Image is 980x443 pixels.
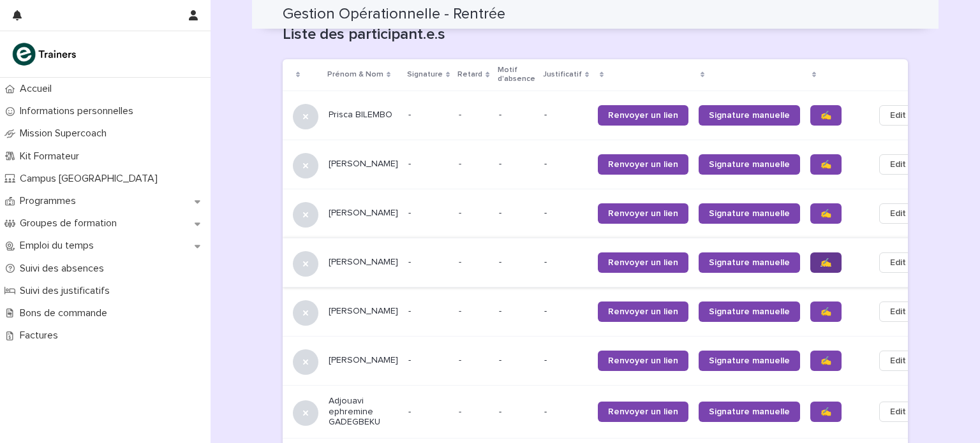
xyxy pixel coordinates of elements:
span: Signature manuelle [709,111,790,120]
tr: [PERSON_NAME]--- --Renvoyer un lienSignature manuelle✍️Edit [283,287,937,336]
a: Renvoyer un lien [598,402,688,422]
p: - [544,257,588,268]
p: - [499,110,534,120]
p: Informations personnelles [15,105,144,117]
a: Renvoyer un lien [598,351,688,371]
p: - [408,159,449,170]
tr: Adjouavi ephremine GADEGBEKU--- --Renvoyer un lienSignature manuelle✍️Edit [283,385,937,438]
span: Signature manuelle [709,407,790,416]
tr: [PERSON_NAME]--- --Renvoyer un lienSignature manuelle✍️Edit [283,140,937,189]
a: Signature manuelle [699,203,800,224]
p: [PERSON_NAME] [329,159,398,170]
a: Renvoyer un lien [598,105,688,126]
p: - [408,257,449,268]
span: ✍️ [820,209,831,218]
a: ✍️ [810,301,842,322]
span: ✍️ [820,407,831,416]
p: - [544,355,588,366]
span: Edit [890,354,906,367]
a: Signature manuelle [699,301,800,322]
span: Renvoyer un lien [608,307,678,316]
button: Edit [879,351,917,371]
span: Edit [890,405,906,418]
span: ✍️ [820,111,831,120]
p: Campus [GEOGRAPHIC_DATA] [15,173,168,185]
button: Edit [879,203,917,224]
tr: [PERSON_NAME]--- --Renvoyer un lienSignature manuelle✍️Edit [283,238,937,287]
a: Signature manuelle [699,351,800,371]
a: ✍️ [810,402,842,422]
span: Edit [890,256,906,269]
a: Renvoyer un lien [598,301,688,322]
span: Signature manuelle [709,209,790,218]
img: K0CqGN7SDeD6s4JG8KQk [10,41,80,67]
p: - [499,407,534,418]
h1: Liste des participant.e.s [283,25,908,44]
a: ✍️ [810,351,842,371]
p: [PERSON_NAME] [329,355,398,366]
h2: Gestion Opérationnelle - Rentrée [283,5,505,24]
a: ✍️ [810,154,842,175]
span: Edit [890,305,906,318]
span: Signature manuelle [709,160,790,169]
span: Renvoyer un lien [608,258,678,267]
span: ✍️ [820,356,831,365]
p: Mission Supercoach [15,127,117,140]
p: Programmes [15,195,86,207]
tr: [PERSON_NAME]--- --Renvoyer un lienSignature manuelle✍️Edit [283,336,937,385]
p: Suivi des justificatifs [15,285,120,297]
a: ✍️ [810,105,842,126]
span: Edit [890,158,906,171]
span: Renvoyer un lien [608,209,678,218]
p: - [499,208,534,219]
button: Edit [879,154,917,175]
p: - [459,352,464,366]
p: - [544,208,588,219]
a: Signature manuelle [699,252,800,273]
span: Signature manuelle [709,258,790,267]
button: Edit [879,301,917,322]
a: ✍️ [810,252,842,273]
p: - [459,404,464,418]
p: Groupes de formation [15,217,127,229]
p: - [459,205,464,219]
p: - [499,159,534,170]
p: Bons de commande [15,307,117,319]
p: - [544,159,588,170]
a: Renvoyer un lien [598,203,688,224]
p: [PERSON_NAME] [329,306,398,317]
a: Signature manuelle [699,105,800,126]
p: Justificatif [543,68,582,82]
p: - [499,306,534,317]
a: Renvoyer un lien [598,154,688,175]
button: Edit [879,402,917,422]
p: [PERSON_NAME] [329,257,398,268]
a: Signature manuelle [699,402,800,422]
a: Signature manuelle [699,154,800,175]
p: - [459,107,464,120]
button: Edit [879,252,917,273]
span: Edit [890,207,906,220]
p: Prisca BILEMBO [329,110,398,120]
span: ✍️ [820,307,831,316]
p: - [408,306,449,317]
p: Signature [407,68,443,82]
p: - [499,257,534,268]
p: - [499,355,534,366]
p: Kit Formateur [15,150,89,163]
p: - [544,407,588,418]
p: - [408,110,449,120]
tr: [PERSON_NAME]--- --Renvoyer un lienSignature manuelle✍️Edit [283,189,937,238]
p: Retard [457,68,482,82]
p: - [408,355,449,366]
p: - [544,306,588,317]
p: - [459,156,464,170]
span: Renvoyer un lien [608,111,678,120]
p: Motif d'absence [498,63,535,87]
span: ✍️ [820,160,831,169]
span: Renvoyer un lien [608,356,678,365]
tr: Prisca BILEMBO--- --Renvoyer un lienSignature manuelle✍️Edit [283,91,937,140]
span: Renvoyer un lien [608,160,678,169]
p: Factures [15,330,68,342]
p: Prénom & Nom [327,68,383,82]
